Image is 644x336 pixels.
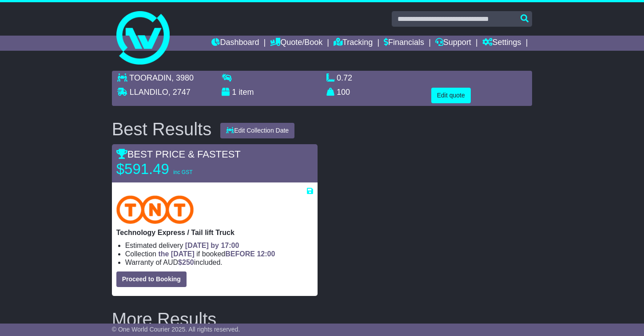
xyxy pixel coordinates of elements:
[178,259,194,266] span: $
[482,36,521,51] a: Settings
[257,250,275,258] span: 12:00
[334,36,373,51] a: Tracking
[125,250,313,258] li: Collection
[435,36,471,51] a: Support
[158,250,194,258] span: the [DATE]
[239,88,254,97] span: item
[225,250,255,258] span: BEFORE
[129,73,171,82] span: TOORADIN
[116,195,194,224] img: TNT Domestic: Technology Express / Tail lift Truck
[220,123,294,138] button: Edit Collection Date
[112,326,240,333] span: © One World Courier 2025. All rights reserved.
[384,36,424,51] a: Financials
[173,169,192,175] span: inc GST
[431,88,471,103] button: Edit quote
[116,228,313,237] p: Technology Express / Tail lift Truck
[337,88,350,97] span: 100
[116,149,241,160] span: BEST PRICE & FASTEST
[125,258,313,267] li: Warranty of AUD included.
[168,88,191,97] span: , 2747
[112,309,533,329] h2: More Results
[125,241,313,250] li: Estimated delivery
[107,119,216,139] div: Best Results
[211,36,259,51] a: Dashboard
[185,242,239,249] span: [DATE] by 17:00
[116,271,187,287] button: Proceed to Booking
[337,73,352,82] span: 0.72
[171,73,194,82] span: , 3980
[116,160,227,178] p: $591.49
[270,36,322,51] a: Quote/Book
[232,88,236,97] span: 1
[130,88,168,97] span: LLANDILO
[158,250,275,258] span: if booked
[182,259,194,266] span: 250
